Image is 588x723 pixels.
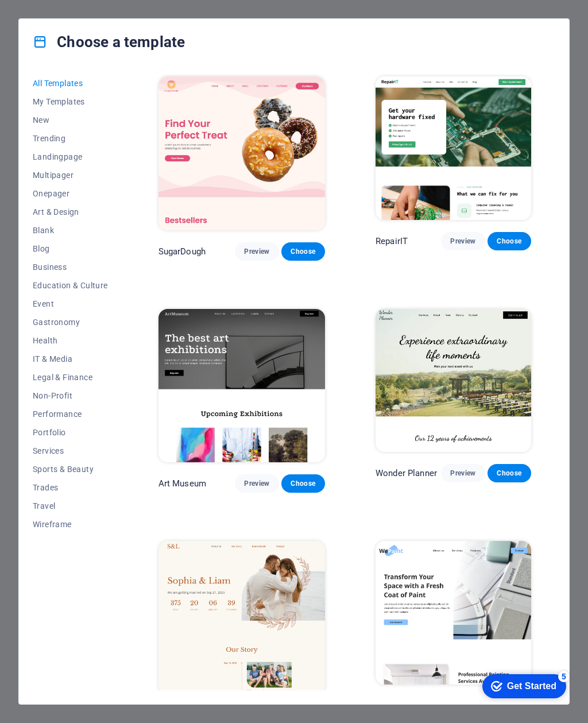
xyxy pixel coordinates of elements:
button: All Templates [33,74,108,92]
span: All Templates [33,79,108,88]
div: Get Started 5 items remaining, 0% complete [9,6,93,30]
button: Blog [33,239,108,258]
span: Travel [33,501,108,511]
button: Trades [33,478,108,497]
span: Choose [497,469,522,478]
button: Preview [235,474,278,493]
button: IT & Media [33,350,108,368]
button: Choose [488,232,531,250]
img: Wonder Planner [376,309,531,453]
span: Services [33,446,108,455]
span: New [33,115,108,125]
span: IT & Media [33,354,108,364]
span: My Templates [33,97,108,106]
span: Landingpage [33,152,108,161]
button: Services [33,442,108,460]
span: Portfolio [33,428,108,437]
span: Business [33,262,108,272]
button: Choose [281,474,325,493]
span: Legal & Finance [33,373,108,382]
button: New [33,111,108,129]
p: Art Museum [158,478,206,489]
button: Blank [33,221,108,239]
button: Travel [33,497,108,515]
span: Trending [33,134,108,143]
button: Preview [235,242,278,261]
h4: Choose a template [33,33,185,51]
img: Art Museum [158,309,325,463]
span: Wireframe [33,520,108,529]
span: Preview [450,469,475,478]
span: Choose [291,479,316,488]
p: Wonder Planner [376,467,437,479]
button: My Templates [33,92,108,111]
button: Education & Culture [33,276,108,295]
button: Choose [488,464,531,482]
span: Preview [244,479,269,488]
span: Art & Design [33,207,108,216]
span: Multipager [33,171,108,180]
button: Non-Profit [33,386,108,405]
span: Gastronomy [33,318,108,327]
button: Business [33,258,108,276]
span: Event [33,299,108,308]
button: Wireframe [33,515,108,533]
img: SugarDough [158,76,325,230]
button: Gastronomy [33,313,108,331]
img: WePaint [376,541,531,685]
span: Blog [33,244,108,253]
span: Preview [450,237,475,246]
span: Performance [33,409,108,419]
span: Choose [291,247,316,256]
button: Event [33,295,108,313]
span: Education & Culture [33,281,108,290]
img: S&L [158,541,325,695]
button: Health [33,331,108,350]
span: Preview [244,247,269,256]
button: Legal & Finance [33,368,108,386]
button: Multipager [33,166,108,184]
button: Performance [33,405,108,423]
span: Onepager [33,189,108,198]
p: RepairIT [376,235,408,247]
div: Get Started [34,13,83,23]
span: Health [33,336,108,345]
span: Non-Profit [33,391,108,400]
button: Portfolio [33,423,108,442]
p: SugarDough [158,246,206,257]
button: Landingpage [33,148,108,166]
span: Trades [33,483,108,492]
button: Trending [33,129,108,148]
img: RepairIT [376,76,531,220]
button: Art & Design [33,203,108,221]
button: Onepager [33,184,108,203]
button: Choose [281,242,325,261]
button: Sports & Beauty [33,460,108,478]
span: Blank [33,226,108,235]
div: 5 [85,2,96,14]
span: Choose [497,237,522,246]
span: Sports & Beauty [33,465,108,474]
button: Preview [441,232,485,250]
button: Preview [441,464,485,482]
